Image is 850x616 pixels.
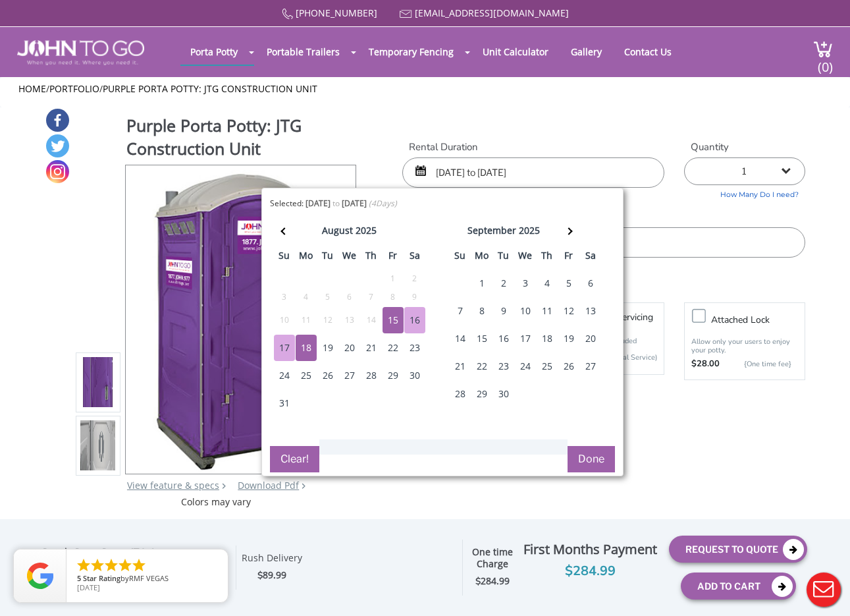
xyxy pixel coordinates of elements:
li:  [117,557,133,573]
th: su [273,246,295,269]
img: right arrow icon [222,483,226,489]
a: Temporary Fencing [359,39,464,65]
a: Portfolio [49,82,99,95]
a: Home [18,82,46,95]
span: Selected: [270,198,304,209]
div: Colors may vary [76,495,357,509]
div: 16 [493,325,514,352]
strong: $ [475,575,510,588]
div: 28 [361,362,382,389]
th: fr [558,246,579,269]
div: 8 [383,290,404,304]
div: 9 [404,290,425,304]
div: 13 [580,298,601,324]
div: 11 [296,313,317,327]
div: 27 [339,362,360,389]
button: Done [568,446,615,472]
a: Contact Us [614,39,681,65]
span: 4 [371,198,376,209]
li:  [76,557,92,573]
div: 31 [274,390,295,416]
div: 5 [317,290,338,304]
th: we [338,246,360,269]
span: 89.99 [263,569,286,581]
li:  [90,557,105,573]
b: [DATE] [342,198,367,209]
th: tu [317,246,338,269]
button: Request To Quote [669,536,807,563]
div: Purple Porta Potty: JTG Construction Unit [43,546,230,576]
button: Live Chat [797,563,850,616]
div: 6 [580,270,601,296]
div: 4 [537,270,558,296]
span: Star Rating [83,573,120,583]
img: JOHN to go [17,40,144,65]
th: sa [404,246,425,269]
div: 24 [515,353,536,379]
div: 25 [537,353,558,379]
label: Rental Duration [402,140,664,154]
div: 22 [471,353,492,379]
div: 7 [450,298,471,324]
th: th [360,246,382,269]
a: How Many Do I need? [684,185,805,200]
div: 1 [383,271,404,286]
img: Call [282,9,293,20]
span: 5 [77,573,81,583]
div: $ [242,568,302,583]
div: 2 [404,271,425,286]
input: Start date | End date [402,157,664,188]
div: Rush Delivery [242,552,302,568]
div: 18 [296,335,317,361]
a: Portable Trailers [257,39,350,65]
div: 6 [339,290,360,304]
div: 28 [450,381,471,407]
a: [EMAIL_ADDRESS][DOMAIN_NAME] [415,7,569,19]
div: 20 [580,325,601,352]
img: chevron.png [302,483,305,489]
div: 17 [274,335,295,361]
div: 11 [537,298,558,324]
div: 17 [515,325,536,352]
p: {One time fee} [726,358,791,371]
div: 2 [493,270,514,296]
div: 15 [383,307,404,333]
a: View feature & specs [127,479,219,491]
th: tu [492,246,514,269]
div: 30 [404,362,425,389]
div: 14 [361,313,382,327]
th: th [536,246,558,269]
div: 19 [558,325,579,352]
div: 12 [317,313,338,327]
div: $284.99 [521,561,659,582]
i: ( Days) [369,198,397,209]
a: Purple Porta Potty: JTG Construction Unit [103,82,317,95]
label: Quantity [684,140,805,154]
h3: Attached lock [711,312,811,328]
div: 7 [361,290,382,304]
div: 9 [493,298,514,324]
strong: One time Charge [472,546,513,571]
a: Instagram [46,160,69,183]
th: we [514,246,536,269]
div: 10 [515,298,536,324]
span: [DATE] [77,582,100,592]
ul: / / [18,82,832,96]
span: RMF VEGAS [129,573,169,583]
img: Review Rating [27,563,53,589]
span: (0) [818,47,834,76]
a: Porta Potty [180,39,248,65]
div: 4 [296,290,317,304]
div: 18 [537,325,558,352]
img: Product [80,291,115,601]
div: 30 [493,381,514,407]
div: 19 [317,335,338,361]
img: Product [143,165,338,476]
div: 22 [383,335,404,361]
div: september [467,221,516,240]
div: 16 [404,307,425,333]
div: august [322,221,353,240]
b: [DATE] [305,198,331,209]
div: 26 [317,362,338,389]
a: Twitter [46,134,69,157]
